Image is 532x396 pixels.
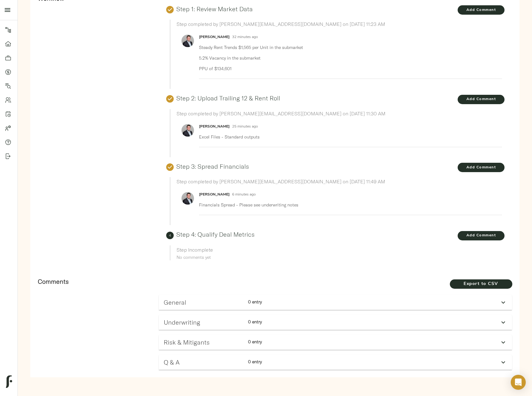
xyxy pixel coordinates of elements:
h3: Risk & Mitigants [164,339,243,346]
h6: Step completed by [PERSON_NAME][EMAIL_ADDRESS][DOMAIN_NAME] on [DATE] 11:23 AM [177,20,502,28]
h6: Step completed by [PERSON_NAME][EMAIL_ADDRESS][DOMAIN_NAME] on [DATE] 11:49 AM [177,177,502,186]
strong: 0 entry [248,299,262,305]
strong: 0 entry [248,359,262,365]
a: Step 4: Qualify Deal Metrics [176,230,255,238]
a: Step 3: Spread Financials [176,162,249,170]
h6: Step completed by [PERSON_NAME][EMAIL_ADDRESS][DOMAIN_NAME] on [DATE] 11:30 AM [177,109,502,118]
span: 6 minutes ago [232,193,256,196]
strong: [PERSON_NAME] [199,193,230,196]
p: Financials Spread - Please see underwriting notes [199,202,497,208]
button: Add Comment [458,163,505,172]
div: General0 entry [159,295,512,310]
span: Add Comment [458,164,505,171]
button: Add Comment [458,231,505,240]
strong: [PERSON_NAME] [199,35,230,39]
div: Risk & Mitigants0 entry [159,335,512,350]
h3: Q & A [164,359,243,366]
p: Excel Files - Standard outputs [199,134,497,140]
text: 4 [169,233,171,238]
img: ACg8ocIz5g9J6yCiuTqIbLSOf7QS26iXPmlYHhlR4Dia-I2p_gZrFA=s96-c [181,35,194,47]
p: No comments yet [177,254,502,260]
img: ACg8ocIz5g9J6yCiuTqIbLSOf7QS26iXPmlYHhlR4Dia-I2p_gZrFA=s96-c [181,124,194,137]
a: Step 2: Upload Trailing 12 & Rent Roll [176,94,280,102]
span: Add Comment [458,7,505,13]
p: 5.2% Vacancy in the submarket [199,55,497,61]
h3: Underwriting [164,319,243,326]
span: Add Comment [458,96,505,103]
h6: Step Incomplete [177,245,502,254]
span: Add Comment [458,232,505,239]
p: Steady Rent Trends $1,565 per Unit in the submarket [199,44,497,51]
div: Underwriting0 entry [159,315,512,330]
img: ACg8ocIz5g9J6yCiuTqIbLSOf7QS26iXPmlYHhlR4Dia-I2p_gZrFA=s96-c [181,192,194,205]
button: Export to CSV [450,279,512,289]
a: Step 1: Review Market Data [176,5,253,13]
strong: Comments [38,278,69,285]
p: PPU of $134,601 [199,65,497,72]
strong: 0 entry [248,319,262,325]
span: 32 minutes ago [232,35,258,39]
strong: 0 entry [248,339,262,345]
div: Open Intercom Messenger [511,375,526,390]
span: 25 minutes ago [232,125,258,128]
img: logo [6,375,12,388]
h3: General [164,299,243,306]
span: Export to CSV [456,280,506,288]
button: Add Comment [458,5,505,15]
div: Q & A0 entry [159,355,512,370]
button: Add Comment [458,95,505,104]
strong: [PERSON_NAME] [199,125,230,128]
